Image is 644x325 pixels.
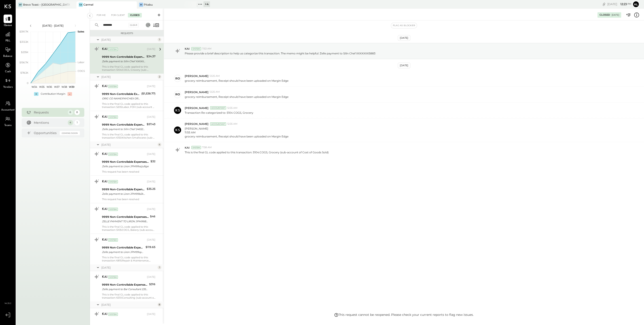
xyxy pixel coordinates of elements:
div: 1 [158,266,161,269]
div: For Me [94,13,108,17]
div: $35.25 [147,187,155,191]
div: $46 [150,214,155,219]
div: [DATE] [101,303,157,307]
a: Teams [0,115,15,128]
div: 9999 Non-Controllable Expenses:Other Income and Expenses:To Be Classified [102,160,149,164]
p: [PERSON_NAME] 11:55 AM grocery reimbursement, Receipt should have been uploaded on Margin Edge [185,127,288,138]
span: 12:25 AM [210,90,220,94]
div: Accountant [210,122,226,126]
div: This is the final GL code applied to this transaction: 5105:COGS, Bakery (sub-account of Cost of ... [102,225,155,231]
div: KAI [102,275,107,279]
div: This is the final GL code applied to this transaction: 6815:Repair & Maintenance, Facility (sub-a... [102,256,155,262]
span: 12:25 AM [210,74,220,78]
div: 9999 Non-Controllable Expenses:Other Income and Expenses:To Be Classified [102,245,144,250]
span: Accountant [1,108,15,112]
span: Balance [3,54,13,58]
div: 2 [158,75,161,79]
div: KAI [102,84,107,89]
div: [DATE] [147,180,155,184]
div: System [108,208,118,211]
div: This is the final GL code applied to this transaction: 5104:COGS, Grocery (sub-account of Cost of... [102,65,155,71]
div: $34.37 [146,54,155,59]
a: P&L [0,30,15,43]
div: [DATE] [101,143,157,147]
div: [DATE] [147,275,155,279]
span: 7:58 AM [202,146,212,149]
div: [DATE] [147,152,155,156]
div: System [108,313,118,316]
span: Teams [4,124,12,128]
div: Zelle payment to Liron JPM99ayh8c1d [102,250,144,254]
p: This is the final GL code applied to this transaction: 5104:COGS, Grocery (sub-account of Cost of... [185,150,329,154]
div: Zelle payment to Silin Chef 24652358108 [102,127,145,131]
text: W35 [39,85,44,88]
div: $57.43 [147,122,155,126]
div: KAI [102,238,107,242]
div: ZELLE PAYMENT TO LIRON JPM99B2Z45AH [102,219,149,224]
div: KAI [102,115,107,119]
div: 1 [74,120,80,125]
div: 4 [68,120,73,125]
div: [DATE] [607,2,631,6]
text: W37 [54,85,59,88]
div: Mentions [34,120,66,125]
a: Vendors [0,76,15,89]
span: P&L [5,39,11,43]
div: 9999 Non-Controllable Expenses:Other Income and Expenses:To Be Classified [102,320,144,324]
div: ro [175,76,180,81]
div: Coming Soon [60,131,80,135]
a: Cash [0,61,15,74]
a: Balance [0,45,15,58]
div: System [191,146,201,149]
div: Bravo Toast – [GEOGRAPHIC_DATA] [23,3,70,6]
div: 4 [158,143,161,146]
div: KAI [102,152,107,156]
div: 9999 Non-Controllable Expenses:Other Income and Expenses:To Be Classified [102,55,145,59]
div: Zelle payment to Bar Consultant 23594592091 [102,287,148,291]
div: This request has been resolved [102,198,155,201]
div: [DATE] [101,75,157,79]
div: Zelle payment to Liron JPM99b2kb2h0 [102,192,145,196]
div: Pi [139,3,143,7]
span: Cash [5,70,11,74]
div: System [108,180,118,183]
div: [DATE] [147,238,155,242]
div: System [108,85,118,88]
div: For Client [109,13,127,17]
text: $235K [21,51,28,54]
text: $156.7K [19,61,28,64]
div: [DATE] [147,85,155,88]
div: $120.94 [145,319,155,324]
div: This is the final GL code applied to this transaction: 6150:Kitchen Smallwares (sub-account of Co... [102,133,155,139]
span: 12:35 AM [227,106,237,110]
text: COGS [78,69,85,73]
div: Zelle payment to Silin Chef XXXXXXX5883 [102,59,145,64]
div: [DATE] [398,35,410,41]
text: W36 [46,85,52,88]
div: [DATE] [147,47,155,51]
div: - [68,92,72,96]
div: BT [18,3,22,7]
div: KAI [102,312,107,316]
span: [PERSON_NAME] [185,90,208,94]
button: Flag as Blocker [391,23,417,28]
span: 7:53 AM [202,47,212,51]
div: Accountant [210,106,226,109]
div: System [108,238,118,242]
span: 12:35 AM [227,122,237,126]
div: Clear [129,23,139,27]
div: copy link [602,2,606,6]
text: W38 [61,85,67,88]
div: Requests [92,32,161,35]
div: System [108,115,118,119]
div: $119.65 [146,245,155,249]
div: [DATE] [612,13,619,17]
div: 9999 Non-Controllable Expenses:Other Income and Expenses:To Be Classified [102,187,145,192]
div: + 4 [203,1,210,7]
text: Sales [78,30,84,33]
a: Accountant [0,99,15,112]
div: $316 [149,282,155,287]
div: 8 [74,110,80,115]
div: [DATE] [147,115,155,119]
div: [DATE] [398,63,410,68]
